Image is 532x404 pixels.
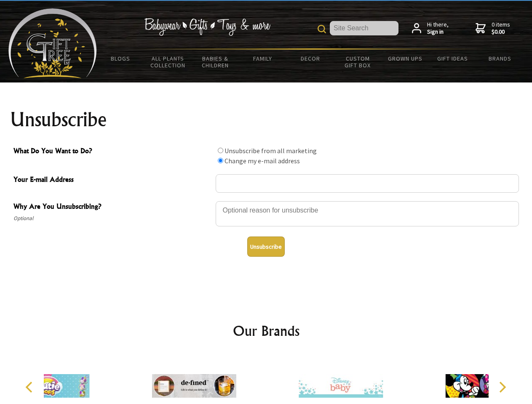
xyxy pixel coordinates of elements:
[218,158,223,163] input: What Do You Want to Do?
[97,50,144,67] a: BLOGS
[286,50,334,67] a: Decor
[330,21,398,35] input: Site Search
[247,237,285,257] button: Unsubscribe
[334,50,382,74] a: Custom Gift Box
[13,213,211,223] span: Optional
[318,25,326,33] img: product search
[225,146,317,155] label: Unsubscribe from all marketing
[21,378,40,396] button: Previous
[476,50,524,67] a: Brands
[216,174,519,193] input: Your E-mail Address
[144,50,192,74] a: All Plants Collection
[192,50,239,74] a: Babies & Children
[144,18,270,36] img: Babywear - Gifts - Toys & more
[427,28,449,36] strong: Sign in
[13,201,211,213] span: Why Are You Unsubscribing?
[239,50,287,67] a: Family
[216,201,519,226] textarea: Why Are You Unsubscribing?
[492,21,510,36] span: 0 items
[493,378,511,396] button: Next
[225,157,300,165] label: Change my e-mail address
[218,148,223,153] input: What Do You Want to Do?
[17,321,516,341] h2: Our Brands
[13,146,211,158] span: What Do You Want to Do?
[13,174,211,186] span: Your E-mail Address
[476,21,510,36] a: 0 items$0.00
[8,8,97,78] img: Babyware - Gifts - Toys and more...
[429,50,476,67] a: Gift Ideas
[412,21,449,36] a: Hi there,Sign in
[381,50,429,67] a: Grown Ups
[10,109,522,130] h1: Unsubscribe
[427,21,449,36] span: Hi there,
[492,28,510,36] strong: $0.00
